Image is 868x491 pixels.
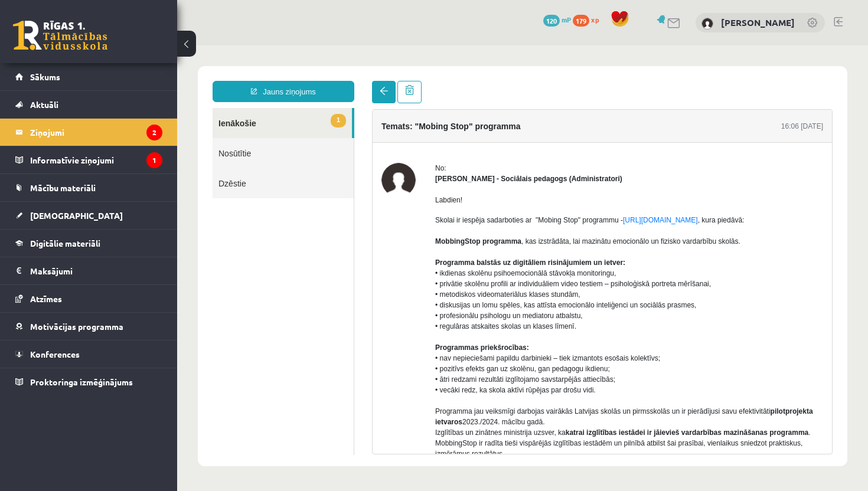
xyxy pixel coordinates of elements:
strong: [PERSON_NAME] - Sociālais pedagogs (Administratori) [258,129,445,138]
a: Digitālie materiāli [15,230,162,257]
span: Proktoringa izmēģinājums [30,377,133,387]
h4: Temats: "Mobing Stop" programma [204,76,343,86]
span: Sākums [30,71,60,82]
div: 16:06 [DATE] [604,76,646,86]
a: Aktuāli [15,91,162,118]
span: Mācību materiāli [30,182,96,193]
a: Mācību materiāli [15,174,162,201]
a: Rīgas 1. Tālmācības vidusskola [13,21,107,50]
b: Programmas priekšrocības: [258,298,352,306]
a: Sākums [15,63,162,90]
a: Proktoringa izmēģinājums [15,368,162,395]
a: Maksājumi [15,257,162,284]
span: mP [562,15,571,24]
a: Dzēstie [35,123,177,153]
p: Skolai ir iespēja sadarboties ar "Mobing Stop" programmu - , kura piedāvā: , kas izstrādāta, lai ... [258,169,646,414]
span: Digitālie materiāli [30,238,100,248]
i: 1 [146,152,162,168]
a: 120 mP [543,15,571,24]
b: pilotprojekta ietvaros [258,362,636,381]
a: [DEMOGRAPHIC_DATA] [15,202,162,229]
span: xp [591,15,599,24]
span: Konferences [30,349,80,359]
span: 1 [154,68,169,82]
legend: Maksājumi [30,257,162,284]
a: Atzīmes [15,285,162,312]
i: 2 [146,125,162,140]
b: katrai izglītības iestādei ir jāievieš vardarbības mazināšanas programma [389,383,632,391]
b: Programma balstās uz digitāliem risinājumiem un ietver: [258,213,448,221]
div: No: [258,117,646,128]
a: Ziņojumi2 [15,119,162,146]
a: 179 xp [573,15,605,24]
a: Motivācijas programma [15,313,162,340]
span: [DEMOGRAPHIC_DATA] [30,210,123,221]
p: Labdien! [258,149,646,160]
a: Jauns ziņojums [35,35,177,57]
span: Motivācijas programma [30,321,123,332]
legend: Informatīvie ziņojumi [30,146,162,174]
a: Konferences [15,341,162,368]
img: Dagnija Gaubšteina - Sociālais pedagogs [204,117,239,152]
b: MobbingStop programma [258,192,344,200]
a: [URL][DOMAIN_NAME] [446,171,521,179]
span: 179 [573,15,589,27]
a: 1Ienākošie [35,63,175,93]
a: [PERSON_NAME] [721,17,795,28]
span: 120 [543,15,560,27]
img: Simona Silkāne [701,18,713,30]
span: Aktuāli [30,99,58,110]
legend: Ziņojumi [30,119,162,146]
a: Nosūtītie [35,93,177,123]
a: Informatīvie ziņojumi1 [15,146,162,174]
span: Atzīmes [30,293,62,304]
